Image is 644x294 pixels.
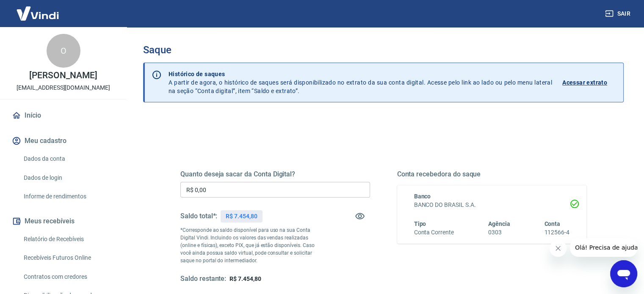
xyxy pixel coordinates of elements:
[544,220,560,227] span: Conta
[20,231,116,248] a: Relatório de Recebíveis
[20,249,116,267] a: Recebíveis Futuros Online
[169,70,552,78] p: Histórico de saques
[20,169,116,187] a: Dados de login
[562,78,607,87] p: Acessar extrato
[180,275,226,283] h5: Saldo restante:
[10,0,65,26] img: Vindi
[488,220,510,227] span: Agência
[570,238,637,257] iframe: Mensagem da empresa
[10,106,116,125] a: Início
[180,212,217,220] h5: Saldo total*:
[47,34,80,68] div: O
[226,212,257,221] p: R$ 7.454,80
[550,240,567,257] iframe: Fechar mensagem
[414,193,431,200] span: Banco
[20,150,116,168] a: Dados da conta
[603,6,634,22] button: Sair
[10,212,116,231] button: Meus recebíveis
[229,275,261,282] span: R$ 7.454,80
[20,188,116,205] a: Informe de rendimentos
[414,201,570,209] h6: BANCO DO BRASIL S.A.
[562,70,616,95] a: Acessar extrato
[180,226,323,264] p: *Corresponde ao saldo disponível para uso na sua Conta Digital Vindi. Incluindo os valores das ve...
[10,132,116,150] button: Meu cadastro
[414,220,426,227] span: Tipo
[143,44,624,56] h3: Saque
[169,70,552,95] p: A partir de agora, o histórico de saques será disponibilizado no extrato da sua conta digital. Ac...
[17,83,110,92] p: [EMAIL_ADDRESS][DOMAIN_NAME]
[397,170,587,179] h5: Conta recebedora do saque
[488,228,510,237] h6: 0303
[20,268,116,286] a: Contratos com credores
[610,260,637,287] iframe: Botão para abrir a janela de mensagens
[544,228,569,237] h6: 112566-4
[29,71,97,80] p: [PERSON_NAME]
[180,170,370,179] h5: Quanto deseja sacar da Conta Digital?
[5,6,71,13] span: Olá! Precisa de ajuda?
[414,228,454,237] h6: Conta Corrente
